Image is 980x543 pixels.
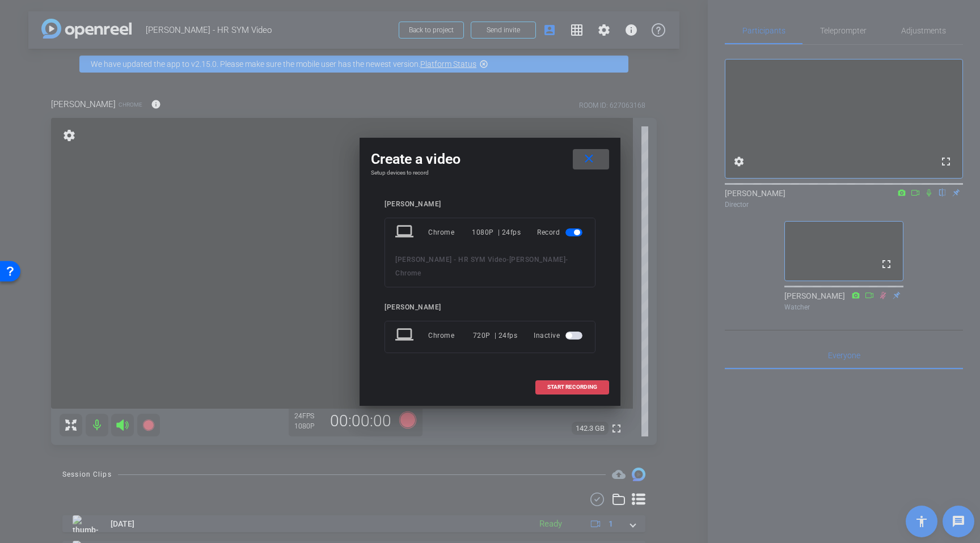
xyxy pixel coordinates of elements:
mat-icon: laptop [395,325,416,346]
div: Inactive [534,325,585,346]
div: Create a video [371,149,609,169]
mat-icon: close [582,152,596,166]
div: Chrome [428,325,473,346]
mat-icon: laptop [395,222,416,243]
div: 720P | 24fps [473,325,518,346]
span: - [506,256,509,264]
div: [PERSON_NAME] [385,200,595,209]
span: Chrome [395,269,421,277]
button: START RECORDING [535,380,609,394]
div: 1080P | 24fps [472,222,521,243]
div: [PERSON_NAME] [385,303,595,312]
div: Record [537,222,585,243]
h4: Setup devices to record [371,169,609,176]
span: - [565,256,568,264]
span: [PERSON_NAME] - HR SYM Video [395,256,506,264]
span: [PERSON_NAME] [509,256,566,264]
span: START RECORDING [547,384,597,390]
div: Chrome [428,222,472,243]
